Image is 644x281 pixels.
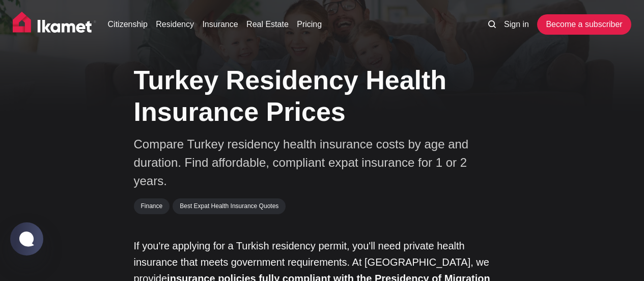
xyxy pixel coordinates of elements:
a: Sign in [504,18,529,31]
p: Compare Turkey residency health insurance costs by age and duration. Find affordable, compliant e... [134,135,490,190]
a: Insurance [202,18,238,31]
a: Become a subscriber [537,14,631,35]
a: Residency [156,18,194,31]
a: Real Estate [246,18,289,31]
a: Finance [134,198,170,214]
a: Pricing [297,18,322,31]
img: Ikamet home [13,12,96,37]
a: Citizenship [108,18,148,31]
h1: Turkey Residency Health Insurance Prices [134,64,511,128]
a: Best Expat Health Insurance Quotes [173,198,286,214]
